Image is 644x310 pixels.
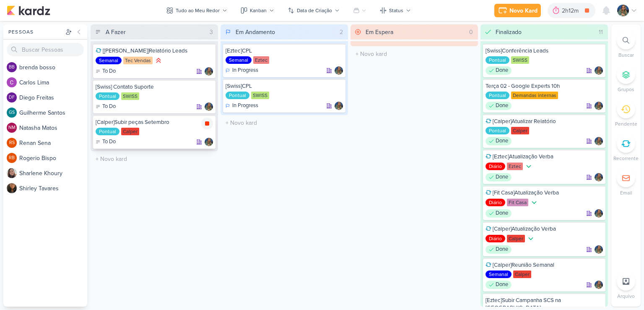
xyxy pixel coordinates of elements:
[486,235,505,242] div: Diário
[486,137,512,145] div: Done
[205,138,213,146] img: Isabella Gutierres
[7,183,17,193] img: Shirley Tavares
[7,138,17,148] div: Renan Sena
[19,78,87,87] div: C a r l o s L i m a
[251,92,269,99] div: SWISS
[335,102,343,110] img: Isabella Gutierres
[595,66,603,75] img: Isabella Gutierres
[102,138,116,146] p: To Do
[486,271,512,278] div: Semanal
[121,128,139,135] div: Calper
[486,209,512,218] div: Done
[496,66,508,75] p: Done
[19,123,87,132] div: N a t a s h a M a t o s
[617,5,629,16] img: Isabella Gutierres
[496,209,508,218] p: Done
[9,95,15,100] p: DF
[19,108,87,117] div: G u i l h e r m e S a n t o s
[511,56,529,64] div: SWISS
[201,118,213,129] div: Parar relógio
[236,28,275,37] div: Em Andamento
[562,6,581,15] div: 2h12m
[7,77,17,87] img: Carlos Lima
[595,245,603,254] img: Isabella Gutierres
[595,102,603,110] img: Isabella Gutierres
[7,108,17,118] div: Guilherme Santos
[335,66,343,75] div: Responsável: Isabella Gutierres
[96,118,213,126] div: [Calper]Subir peças Setembro
[8,126,16,130] p: NM
[595,137,603,145] img: Isabella Gutierres
[9,141,15,145] p: RS
[496,245,508,254] p: Done
[253,56,269,64] div: Eztec
[106,28,126,37] div: A Fazer
[595,173,603,181] img: Isabella Gutierres
[618,51,634,59] p: Buscar
[7,168,17,178] img: Sharlene Khoury
[617,292,635,300] p: Arquivo
[121,92,139,100] div: SWISS
[611,31,641,59] li: Ctrl + F
[486,163,505,170] div: Diário
[496,281,508,289] p: Done
[615,120,637,128] p: Pendente
[19,93,87,102] div: D i e g o F r e i t a s
[366,28,393,37] div: Em Espera
[19,63,87,72] div: b r e n d a b o s s o
[222,117,346,129] input: + Novo kard
[595,137,603,145] div: Responsável: Isabella Gutierres
[486,173,512,181] div: Done
[486,127,509,134] div: Pontual
[486,261,603,269] div: [Calper]Reunião Semanal
[466,28,476,37] div: 0
[486,153,603,160] div: [Eztec]Atualização Verba
[226,66,258,75] div: In Progress
[102,67,116,76] p: To Do
[486,92,509,99] div: Pontual
[226,92,249,99] div: Pontual
[205,67,213,76] img: Isabella Gutierres
[595,66,603,75] div: Responsável: Isabella Gutierres
[9,110,15,115] p: GS
[226,102,258,110] div: In Progress
[486,281,512,289] div: Done
[336,28,346,37] div: 2
[96,128,119,135] div: Pontual
[486,189,603,197] div: [Fit Casa]Atualização Verba
[496,173,508,181] p: Done
[595,281,603,289] div: Responsável: Isabella Gutierres
[486,225,603,233] div: [Calper]Atualização Verba
[96,83,213,91] div: [Swiss] Contato Suporte
[486,199,505,206] div: Diário
[7,92,17,102] div: Diego Freitas
[205,102,213,111] img: Isabella Gutierres
[96,57,122,64] div: Semanal
[7,28,64,36] div: Pessoas
[494,4,541,17] button: Novo Kard
[7,43,84,56] input: Buscar Pessoas
[486,245,512,254] div: Done
[205,67,213,76] div: Responsável: Isabella Gutierres
[226,56,252,64] div: Semanal
[96,67,116,76] div: To Do
[527,234,535,243] div: Prioridade Baixa
[7,123,17,133] div: Natasha Matos
[511,92,558,99] div: Demandas internas
[507,199,528,206] div: Fit Casa
[486,47,603,55] div: [Swiss]Conferência Leads
[595,102,603,110] div: Responsável: Isabella Gutierres
[525,162,533,171] div: Prioridade Baixa
[595,209,603,218] div: Responsável: Isabella Gutierres
[96,102,116,111] div: To Do
[352,48,476,60] input: + Novo kard
[9,156,15,160] p: RB
[513,271,531,278] div: Calper
[154,56,163,65] div: Prioridade Alta
[19,154,87,163] div: R o g e r i o B i s p o
[335,66,343,75] img: Isabella Gutierres
[620,189,632,197] p: Email
[507,163,523,170] div: Eztec
[9,65,15,70] p: bb
[595,28,606,37] div: 11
